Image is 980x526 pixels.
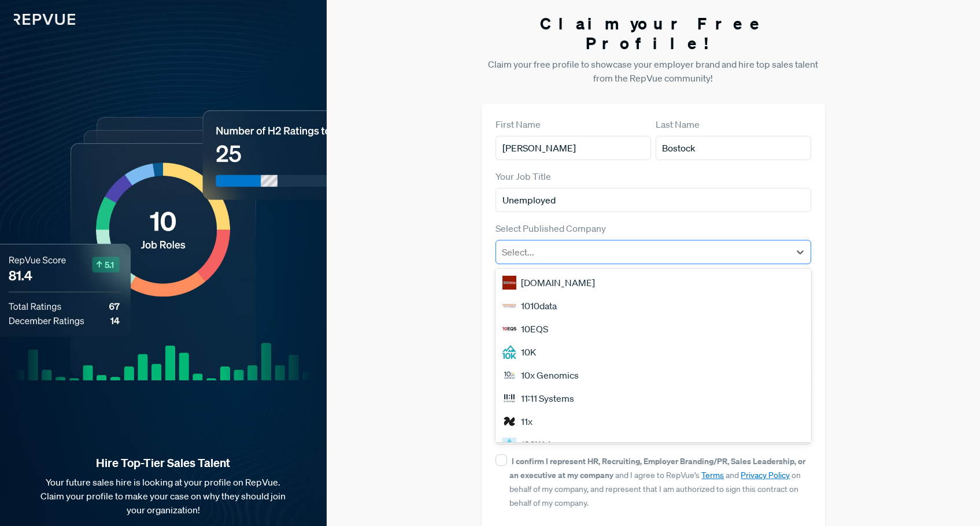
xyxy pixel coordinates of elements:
[502,322,516,336] img: 10EQS
[502,391,516,405] img: 11:11 Systems
[495,433,811,456] div: 120Water
[495,188,811,212] input: Title
[502,345,516,359] img: 10K
[509,455,805,480] strong: I confirm I represent HR, Recruiting, Employer Branding/PR, Sales Leadership, or an executive at ...
[19,455,308,471] strong: Hire Top-Tier Sales Talent
[495,136,651,160] input: First Name
[502,368,516,382] img: 10x Genomics
[495,387,811,410] div: 11:11 Systems
[509,456,805,508] span: and I agree to RepVue’s and on behalf of my company, and represent that I am authorized to sign t...
[502,438,516,451] img: 120Water
[656,117,700,131] label: Last Name
[502,299,516,313] img: 1010data
[495,169,551,183] label: Your Job Title
[495,340,811,364] div: 10K
[495,317,811,340] div: 10EQS
[701,470,724,480] a: Terms
[502,276,516,290] img: 1000Bulbs.com
[502,414,516,428] img: 11x
[495,221,606,235] label: Select Published Company
[741,470,790,480] a: Privacy Policy
[495,117,541,131] label: First Name
[495,410,811,433] div: 11x
[656,136,811,160] input: Last Name
[495,271,811,294] div: [DOMAIN_NAME]
[495,294,811,317] div: 1010data
[19,475,308,517] p: Your future sales hire is looking at your profile on RepVue. Claim your profile to make your case...
[482,57,824,85] p: Claim your free profile to showcase your employer brand and hire top sales talent from the RepVue...
[482,14,824,53] h3: Claim your Free Profile!
[495,364,811,387] div: 10x Genomics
